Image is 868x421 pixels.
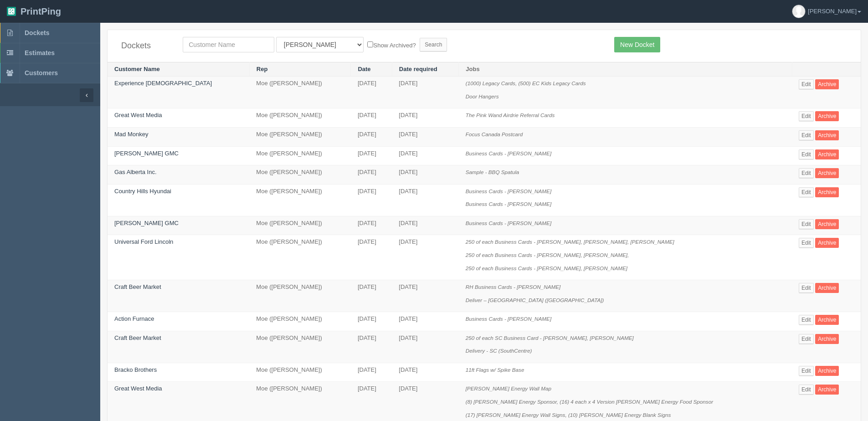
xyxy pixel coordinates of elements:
td: [DATE] [392,146,458,165]
td: [DATE] [351,331,392,363]
a: Archive [815,219,839,229]
td: [DATE] [392,108,458,128]
a: Mad Monkey [114,131,148,138]
a: Date [358,66,370,72]
a: Great West Media [114,385,162,392]
a: Edit [799,366,814,376]
a: New Docket [614,37,660,52]
i: 250 of each Business Cards - [PERSON_NAME], [PERSON_NAME], [PERSON_NAME] [466,239,674,245]
td: Moe ([PERSON_NAME]) [249,235,351,280]
span: Customers [25,69,58,77]
td: [DATE] [351,216,392,235]
a: [PERSON_NAME] GMC [114,150,179,157]
th: Jobs [459,62,792,77]
td: Moe ([PERSON_NAME]) [249,165,351,185]
td: [DATE] [392,363,458,382]
i: The Pink Wand Airdrie Referral Cards [466,112,555,118]
a: Edit [799,111,814,121]
i: 11ft Flags w/ Spike Base [466,367,524,373]
i: Business Cards - [PERSON_NAME] [466,220,551,226]
a: Edit [799,149,814,159]
a: Gas Alberta Inc. [114,169,157,175]
input: Show Archived? [367,41,373,47]
a: Archive [815,168,839,178]
td: [DATE] [392,184,458,216]
a: Archive [815,334,839,344]
a: Bracko Brothers [114,366,157,373]
a: Archive [815,149,839,159]
i: 250 of each SC Business Card - [PERSON_NAME], [PERSON_NAME] [466,335,634,341]
a: Date required [399,66,437,72]
a: Edit [799,334,814,344]
a: Action Furnace [114,315,154,322]
input: Search [420,38,447,51]
td: [DATE] [351,146,392,165]
a: Archive [815,366,839,376]
i: Business Cards - [PERSON_NAME] [466,316,551,322]
td: [DATE] [392,331,458,363]
td: Moe ([PERSON_NAME]) [249,108,351,128]
i: [PERSON_NAME] Energy Wall Map [466,385,551,391]
td: [DATE] [392,312,458,331]
a: Archive [815,130,839,140]
a: Archive [815,111,839,121]
a: Great West Media [114,112,162,118]
span: Estimates [25,49,55,56]
i: Business Cards - [PERSON_NAME] [466,188,551,194]
td: Moe ([PERSON_NAME]) [249,280,351,312]
td: Moe ([PERSON_NAME]) [249,363,351,382]
td: [DATE] [351,108,392,128]
i: Door Hangers [466,93,499,99]
i: Delivery - SC (SouthCentre) [466,348,532,354]
a: Craft Beer Market [114,334,161,341]
a: Edit [799,187,814,197]
a: Country Hills Hyundai [114,188,171,195]
td: [DATE] [392,280,458,312]
i: Business Cards - [PERSON_NAME] [466,150,551,156]
td: [DATE] [351,77,392,108]
i: Business Cards - [PERSON_NAME] [466,201,551,207]
a: Edit [799,79,814,89]
td: Moe ([PERSON_NAME]) [249,184,351,216]
td: [DATE] [351,312,392,331]
i: 250 of each Business Cards - [PERSON_NAME], [PERSON_NAME] [466,265,627,271]
td: Moe ([PERSON_NAME]) [249,77,351,108]
img: logo-3e63b451c926e2ac314895c53de4908e5d424f24456219fb08d385ab2e579770.png [7,7,16,16]
td: [DATE] [351,363,392,382]
td: [DATE] [392,77,458,108]
a: Archive [815,315,839,325]
i: 250 of each Business Cards - [PERSON_NAME], [PERSON_NAME], [466,252,629,258]
td: [DATE] [392,216,458,235]
a: Craft Beer Market [114,283,161,290]
td: Moe ([PERSON_NAME]) [249,331,351,363]
a: Edit [799,283,814,293]
a: Archive [815,187,839,197]
a: Edit [799,385,814,395]
span: Dockets [25,29,49,36]
a: Experience [DEMOGRAPHIC_DATA] [114,80,212,87]
td: [DATE] [392,235,458,280]
i: Focus Canada Postcard [466,131,523,137]
td: Moe ([PERSON_NAME]) [249,216,351,235]
td: Moe ([PERSON_NAME]) [249,146,351,165]
td: Moe ([PERSON_NAME]) [249,128,351,147]
a: Customer Name [114,66,160,72]
i: (1000) Legacy Cards, (500) EC Kids Legacy Cards [466,80,586,86]
input: Customer Name [183,37,274,52]
a: Edit [799,238,814,248]
img: avatar_default-7531ab5dedf162e01f1e0bb0964e6a185e93c5c22dfe317fb01d7f8cd2b1632c.jpg [792,5,805,18]
a: Archive [815,283,839,293]
a: Edit [799,168,814,178]
a: Archive [815,385,839,395]
i: (17) [PERSON_NAME] Energy Wall Signs, (10) [PERSON_NAME] Energy Blank Signs [466,412,671,418]
td: [DATE] [392,128,458,147]
a: Archive [815,79,839,89]
i: RH Business Cards - [PERSON_NAME] [466,284,560,290]
i: Sample - BBQ Spatula [466,169,519,175]
td: Moe ([PERSON_NAME]) [249,312,351,331]
i: (8) [PERSON_NAME] Energy Sponsor, (16) 4 each x 4 Version [PERSON_NAME] Energy Food Sponsor [466,399,713,405]
a: Archive [815,238,839,248]
td: [DATE] [351,280,392,312]
td: [DATE] [351,128,392,147]
a: Edit [799,219,814,229]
